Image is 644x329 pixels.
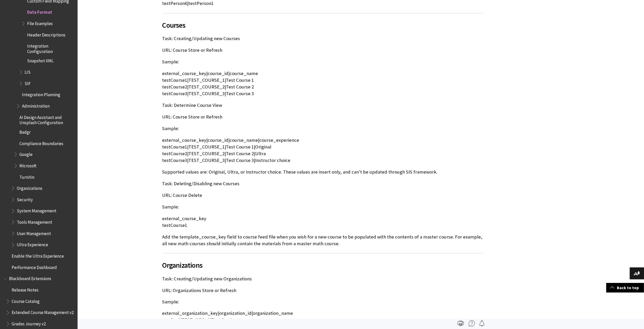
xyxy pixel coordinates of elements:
p: external_course_key testCourse1 [162,215,483,229]
p: URL: Course Delete [162,192,483,199]
span: Google [19,150,33,157]
p: Sample: [162,58,483,65]
span: Security [17,196,33,203]
span: AI Design Assistant and Unsplash Configuration [19,113,74,125]
span: Enable the Ultra Experience [12,252,64,259]
span: Header Descriptions [27,31,65,38]
span: Tools Management [17,218,52,225]
span: Administration [22,102,50,109]
img: More help [469,320,475,326]
span: Microsoft [19,162,36,169]
span: Performance Dashboard [12,263,57,270]
p: external_course_key|course_id|course_name testCourse1|TEST_COURSE_1|Test Course 1 testCourse2|TES... [162,70,483,97]
img: Print [458,320,464,326]
span: Snapshot XML [27,57,54,64]
span: Course Catalog [12,297,40,304]
p: URL: Organizations Store or Refresh [162,287,483,294]
span: SIF [25,79,31,86]
p: Task: Determine Course View [162,102,483,109]
p: URL: Course Store or Refresh [162,114,483,120]
span: Courses [162,20,483,31]
span: Ultra Experience [17,241,48,248]
span: System Management [17,207,56,214]
p: Sample: [162,298,483,305]
span: Data Format [27,8,52,15]
p: Add the template_course_key field to course feed file when you wish for a new course to be popula... [162,234,483,247]
p: Sample: [162,125,483,132]
span: Integration Configuration [27,42,74,54]
p: Supported values are: Original, Ultra, or Instructor choice. These values are insert only, and ca... [162,169,483,175]
span: Organizations [162,260,483,271]
p: URL: Course Store or Refresh [162,47,483,54]
span: LIS [25,68,31,75]
a: Back to top [606,283,644,293]
img: Follow this page [479,320,485,326]
span: Compliance Boundaries [19,139,63,146]
p: external_course_key|course_id|course_name|course_experience testCourse1|TEST_COURSE_1|Test Course... [162,137,483,164]
span: User Management [17,229,51,236]
span: Badgr [19,128,31,135]
span: Turnitin [19,173,34,180]
p: Task: Deleting/Disabling new Courses [162,180,483,187]
span: Integration Planning [22,91,60,98]
span: Extended Course Management v2 [12,309,74,316]
span: Release Notes [12,286,39,293]
p: Task: Creating/Updating new Courses [162,35,483,42]
span: Blackboard Extensions [9,275,51,282]
span: Organizations [17,184,42,191]
span: File Examples [27,19,53,26]
p: Sample: [162,204,483,210]
p: Task: Creating/Updating new Organizations [162,275,483,282]
span: Grades Journey v2 [12,320,46,327]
